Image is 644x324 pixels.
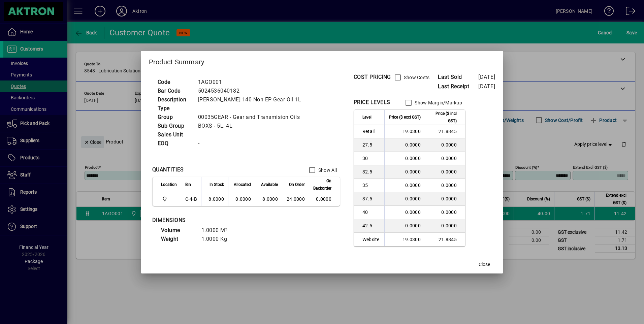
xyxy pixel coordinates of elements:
[195,78,310,87] td: 1AGO001
[210,181,224,188] span: In Stock
[354,98,390,106] div: PRICE LEVELS
[478,74,495,80] span: [DATE]
[154,130,195,139] td: Sales Unit
[384,165,425,179] td: 0.0000
[195,87,310,95] td: 5024536040182
[152,166,184,174] div: QUANTITIES
[413,99,462,106] label: Show Margin/Markup
[234,181,251,188] span: Allocated
[425,165,465,179] td: 0.0000
[261,181,278,188] span: Available
[154,122,195,130] td: Sub Group
[362,168,380,175] span: 32.5
[384,233,425,246] td: 19.0300
[154,78,195,87] td: Code
[384,152,425,165] td: 0.0000
[201,192,228,206] td: 8.0000
[362,128,380,135] span: Retail
[389,114,421,121] span: Price ($ excl GST)
[425,192,465,206] td: 0.0000
[154,87,195,95] td: Bar Code
[362,141,380,148] span: 27.5
[289,181,305,188] span: On Order
[425,219,465,233] td: 0.0000
[195,139,310,148] td: -
[287,196,305,202] span: 24.0000
[384,125,425,138] td: 19.0300
[141,51,504,70] h2: Product Summary
[228,192,255,206] td: 0.0000
[362,182,380,189] span: 35
[309,192,340,206] td: 0.0000
[195,95,310,104] td: [PERSON_NAME] 140 Non EP Gear Oil 1L
[425,125,465,138] td: 21.8845
[198,235,238,244] td: 1.0000 Kg
[255,192,282,206] td: 8.0000
[161,181,177,188] span: Location
[479,261,490,268] span: Close
[425,206,465,219] td: 0.0000
[362,222,380,229] span: 42.5
[425,138,465,152] td: 0.0000
[362,155,380,162] span: 30
[198,226,238,235] td: 1.0000 M³
[185,181,191,188] span: Bin
[362,209,380,216] span: 40
[362,195,380,202] span: 37.5
[154,95,195,104] td: Description
[402,74,430,81] label: Show Costs
[158,226,198,235] td: Volume
[384,138,425,152] td: 0.0000
[429,110,457,125] span: Price ($ incl GST)
[478,83,495,90] span: [DATE]
[195,122,310,130] td: BOXS - 5L, 4L
[438,73,478,81] span: Last Sold
[317,167,337,173] label: Show All
[438,83,478,91] span: Last Receipt
[154,113,195,122] td: Group
[195,113,310,122] td: 00035GEAR - Gear and Transmision Oils
[425,152,465,165] td: 0.0000
[152,216,321,224] div: DIMENSIONS
[425,179,465,192] td: 0.0000
[474,259,495,271] button: Close
[158,235,198,244] td: Weight
[154,104,195,113] td: Type
[181,192,201,206] td: C-4-B
[384,206,425,219] td: 0.0000
[425,233,465,246] td: 21.8845
[362,236,380,243] span: Website
[384,192,425,206] td: 0.0000
[154,139,195,148] td: EOQ
[313,177,331,192] span: On Backorder
[362,114,372,121] span: Level
[384,219,425,233] td: 0.0000
[354,73,391,81] div: COST PRICING
[384,179,425,192] td: 0.0000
